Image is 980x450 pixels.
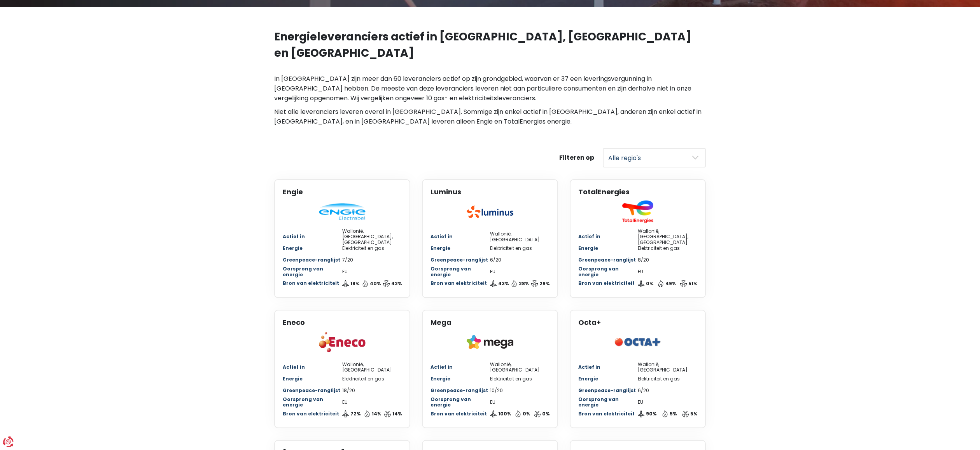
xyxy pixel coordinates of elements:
[638,399,697,405] div: EU
[342,399,402,405] div: EU
[638,362,697,373] div: Wallonië, [GEOGRAPHIC_DATA]
[283,257,342,263] div: Greenpeace-ranglijst
[578,188,697,196] div: TotalEnergies
[274,29,706,61] h2: Energieleveranciers actief in [GEOGRAPHIC_DATA], [GEOGRAPHIC_DATA] en [GEOGRAPHIC_DATA]
[638,257,697,263] div: 8/20
[283,397,342,408] div: Oorsprong van energie
[490,280,509,287] button: 43%
[283,266,342,277] div: Oorsprong van energie
[274,107,706,126] p: Niet alle leveranciers leveren overal in [GEOGRAPHIC_DATA]. Sommige zijn enkel actief in [GEOGRAP...
[578,397,638,408] div: Oorsprong van energie
[559,154,594,161] label: Filteren op
[283,411,342,417] div: Bron van elektriciteit
[490,257,549,263] div: 6/20
[680,280,697,287] button: 51%
[657,280,676,287] button: 49%
[430,281,490,286] div: Bron van elektriciteit
[430,365,490,370] div: Actief in
[283,318,402,327] div: Eneco
[614,338,661,347] img: Octa+
[319,331,366,353] img: Eneco
[616,200,660,223] img: TotalEnergies
[283,234,342,239] div: Actief in
[362,280,381,287] button: 40%
[578,257,638,263] div: Greenpeace-ranglijst
[578,376,638,382] div: Energie
[319,203,366,220] img: Engie
[578,246,638,251] div: Energie
[682,410,697,417] button: 5%
[430,257,490,263] div: Greenpeace-ranglijst
[342,388,402,393] div: 18/20
[342,376,402,382] div: Elektriciteit en gas
[274,74,706,103] p: In [GEOGRAPHIC_DATA] zijn meer dan 60 leveranciers actief op zijn grondgebied, waarvan er 37 een ...
[342,280,359,287] button: 18%
[467,335,513,349] img: Mega
[283,281,342,286] div: Bron van elektriciteit
[283,246,342,251] div: Energie
[534,410,549,417] button: 0%
[490,269,549,274] div: EU
[490,246,549,251] div: Elektriciteit en gas
[430,397,490,408] div: Oorsprong van energie
[430,234,490,239] div: Actief in
[430,388,490,393] div: Greenpeace-ranglijst
[283,376,342,382] div: Energie
[383,280,402,287] button: 42%
[430,188,549,196] div: Luminus
[283,188,402,196] div: Engie
[430,318,549,327] div: Mega
[430,266,490,277] div: Oorsprong van energie
[342,257,402,263] div: 7/20
[638,246,697,251] div: Elektriciteit en gas
[578,365,638,370] div: Actief in
[661,410,677,417] button: 5%
[638,280,653,287] button: 0%
[578,411,638,417] div: Bron van elektriciteit
[490,399,549,405] div: EU
[283,365,342,370] div: Actief in
[342,362,402,373] div: Wallonië, [GEOGRAPHIC_DATA]
[342,410,360,417] button: 72%
[578,266,638,277] div: Oorsprong van energie
[638,269,697,274] div: EU
[490,410,511,417] button: 100%
[511,280,529,287] button: 28%
[342,228,402,245] div: Wallonië, [GEOGRAPHIC_DATA], [GEOGRAPHIC_DATA]
[578,388,638,393] div: Greenpeace-ranglijst
[578,318,697,327] div: Octa+
[638,410,656,417] button: 90%
[578,281,638,286] div: Bron van elektriciteit
[430,376,490,382] div: Energie
[638,376,697,382] div: Elektriciteit en gas
[490,376,549,382] div: Elektriciteit en gas
[342,269,402,274] div: EU
[578,234,638,239] div: Actief in
[283,388,342,393] div: Greenpeace-ranglijst
[638,388,697,393] div: 6/20
[638,228,697,245] div: Wallonië, [GEOGRAPHIC_DATA], [GEOGRAPHIC_DATA]
[490,231,549,242] div: Wallonië, [GEOGRAPHIC_DATA]
[364,410,381,417] button: 14%
[490,388,549,393] div: 10/20
[531,280,549,287] button: 29%
[430,246,490,251] div: Energie
[514,410,530,417] button: 0%
[342,246,402,251] div: Elektriciteit en gas
[430,411,490,417] div: Bron van elektriciteit
[490,362,549,373] div: Wallonië, [GEOGRAPHIC_DATA]
[384,410,402,417] button: 14%
[467,206,513,218] img: Luminus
